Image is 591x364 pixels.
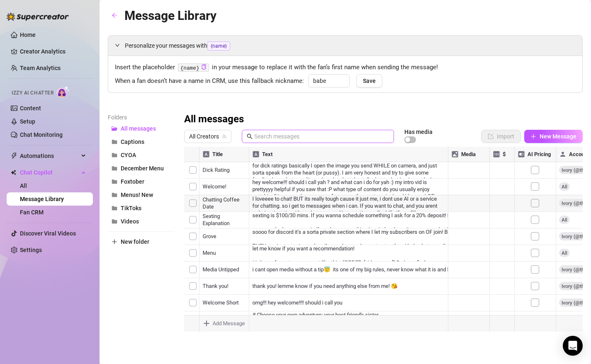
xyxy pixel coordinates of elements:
span: Insert the placeholder in your message to replace it with the fan’s first name when sending the m... [115,63,576,73]
span: Videos [121,218,139,225]
button: Videos [108,215,174,228]
span: December Menu [121,165,164,172]
a: Message Library [20,196,64,202]
span: expanded [115,43,120,48]
span: folder [112,139,117,145]
span: folder [112,179,117,184]
a: Chat Monitoring [20,131,63,138]
span: folder [112,205,117,211]
a: All [20,182,27,189]
code: {name} [178,63,209,72]
article: Message Library [124,6,216,25]
span: When a fan doesn’t have a name in CRM, use this fallback nickname: [115,76,304,86]
a: Creator Analytics [20,45,86,58]
img: Chat Copilot [11,170,16,175]
button: December Menu [108,162,174,175]
button: Import [481,130,521,143]
span: Izzy AI Chatter [12,89,54,97]
span: All Creators [189,130,226,143]
span: Save [363,78,376,84]
span: Menus! New [121,192,153,198]
span: Foxtober [121,178,144,185]
span: Automations [20,149,79,163]
a: Setup [20,118,35,125]
button: CYOA [108,148,174,162]
img: logo-BBDzfeDw.svg [7,12,69,21]
span: All messages [121,125,156,132]
button: New folder [108,235,174,248]
a: Content [20,105,41,112]
article: Folders [108,113,174,122]
div: Open Intercom Messenger [563,336,583,356]
span: Chat Copilot [20,166,79,179]
a: Discover Viral Videos [20,230,76,237]
span: team [222,134,227,139]
button: Save [356,74,382,87]
article: Has media [404,129,433,134]
button: Menus! New [108,188,174,201]
span: folder [112,192,117,198]
span: Captions [121,138,144,145]
input: Search messages [254,132,389,141]
a: Team Analytics [20,65,61,71]
button: New Message [524,130,583,143]
span: TikToks [121,205,141,211]
button: Click to Copy [201,64,207,70]
span: arrow-left [112,12,117,18]
a: Home [20,32,36,38]
button: Captions [108,135,174,148]
span: thunderbolt [11,153,17,159]
span: folder [112,218,117,224]
span: {name} [207,41,230,51]
button: All messages [108,122,174,135]
span: copy [201,64,207,70]
img: AI Chatter [57,86,70,98]
span: folder-open [112,126,117,131]
span: New folder [121,238,149,245]
h3: All messages [184,113,244,126]
span: plus [530,133,536,139]
span: Personalize your messages with [125,41,576,51]
span: search [247,133,253,139]
a: Settings [20,247,42,253]
span: New Message [540,133,576,140]
span: folder [112,165,117,171]
div: Personalize your messages with{name} [108,36,582,56]
span: plus [112,239,117,245]
span: CYOA [121,152,136,158]
button: Foxtober [108,175,174,188]
a: Fan CRM [20,209,44,216]
button: TikToks [108,201,174,215]
span: folder [112,152,117,158]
